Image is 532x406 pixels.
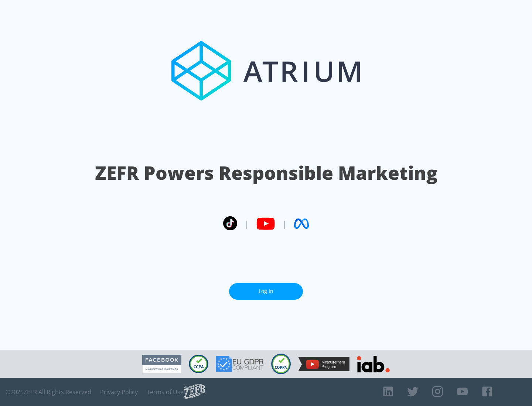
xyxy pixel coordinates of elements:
img: GDPR Compliant [216,356,264,372]
span: | [245,218,249,229]
a: Privacy Policy [100,388,138,396]
img: YouTube Measurement Program [298,357,349,371]
img: Facebook Marketing Partner [142,355,181,374]
img: IAB [357,356,390,372]
a: Terms of Use [147,388,184,396]
span: | [282,218,287,229]
a: Log In [229,283,303,300]
img: CCPA Compliant [189,355,208,373]
span: © 2025 ZEFR All Rights Reserved [6,388,91,396]
img: COPPA Compliant [271,354,291,374]
h1: ZEFR Powers Responsible Marketing [95,160,437,186]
